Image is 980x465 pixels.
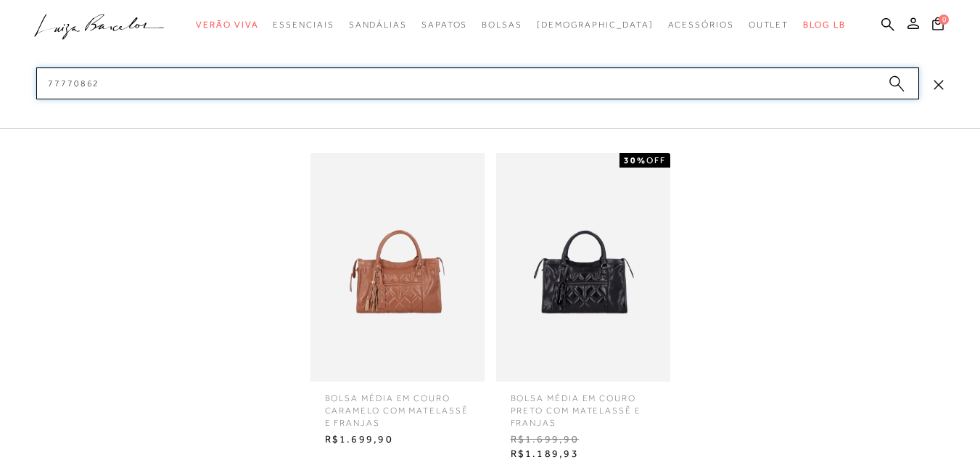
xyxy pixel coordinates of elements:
[482,20,522,30] span: Bolsas
[803,12,845,38] a: BLOG LB
[939,15,949,25] span: 0
[500,382,667,429] span: BOLSA MÉDIA EM COURO PRETO COM MATELASSÊ E FRANJAS
[537,12,654,38] a: noSubCategoriesText
[668,12,734,38] a: categoryNavScreenReaderText
[749,20,789,30] span: Outlet
[482,12,522,38] a: categoryNavScreenReaderText
[749,12,789,38] a: categoryNavScreenReaderText
[307,153,488,450] a: BOLSA MÉDIA EM COURO CARAMELO COM MATELASSÊ E FRANJAS BOLSA MÉDIA EM COURO CARAMELO COM MATELASSÊ...
[803,20,845,30] span: BLOG LB
[421,20,467,30] span: Sapatos
[314,382,481,429] span: BOLSA MÉDIA EM COURO CARAMELO COM MATELASSÊ E FRANJAS
[196,12,258,38] a: categoryNavScreenReaderText
[493,153,674,465] a: BOLSA MÉDIA EM COURO PRETO COM MATELASSÊ E FRANJAS 30%OFF BOLSA MÉDIA EM COURO PRETO COM MATELASS...
[273,20,334,30] span: Essenciais
[646,155,666,165] span: OFF
[624,155,646,165] strong: 30%
[349,20,407,30] span: Sandálias
[273,12,334,38] a: categoryNavScreenReaderText
[928,16,948,36] button: 0
[500,443,667,465] span: R$1.189,93
[36,67,919,99] input: Buscar.
[310,153,485,382] img: BOLSA MÉDIA EM COURO CARAMELO COM MATELASSÊ E FRANJAS
[314,429,481,450] span: R$1.699,90
[668,20,734,30] span: Acessórios
[196,20,258,30] span: Verão Viva
[349,12,407,38] a: categoryNavScreenReaderText
[496,153,670,382] img: BOLSA MÉDIA EM COURO PRETO COM MATELASSÊ E FRANJAS
[500,429,667,450] span: R$1.699,90
[537,20,654,30] span: [DEMOGRAPHIC_DATA]
[421,12,467,38] a: categoryNavScreenReaderText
